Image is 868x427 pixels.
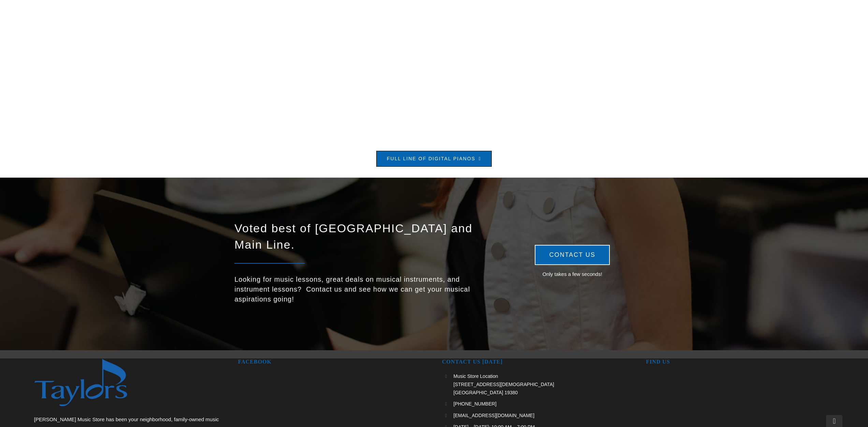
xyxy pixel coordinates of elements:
[34,358,142,407] img: footer-logo
[535,245,609,265] a: Contact Us
[442,358,630,366] h2: CONTACT US [DATE]
[549,251,595,259] span: CONTACT US
[454,412,630,420] a: [EMAIL_ADDRESS][DOMAIN_NAME]
[511,268,634,280] p: Only takes a few seconds!
[454,372,630,397] p: Music Store Location [STREET_ADDRESS][DEMOGRAPHIC_DATA] [GEOGRAPHIC_DATA] 19380
[234,275,495,304] h3: Looking for music lessons, great deals on musical instruments, and instrument lessons? Contact us...
[454,400,630,408] a: [PHONE_NUMBER]
[238,358,426,366] h2: FACEBOOK
[454,413,534,418] span: [EMAIL_ADDRESS][DOMAIN_NAME]
[234,220,495,253] h2: Voted best of [GEOGRAPHIC_DATA] and Main Line.
[376,151,492,167] a: FULL LINE OF DIGITAL PIANOS
[646,358,834,366] h2: FIND US
[387,156,475,162] span: FULL LINE OF DIGITAL PIANOS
